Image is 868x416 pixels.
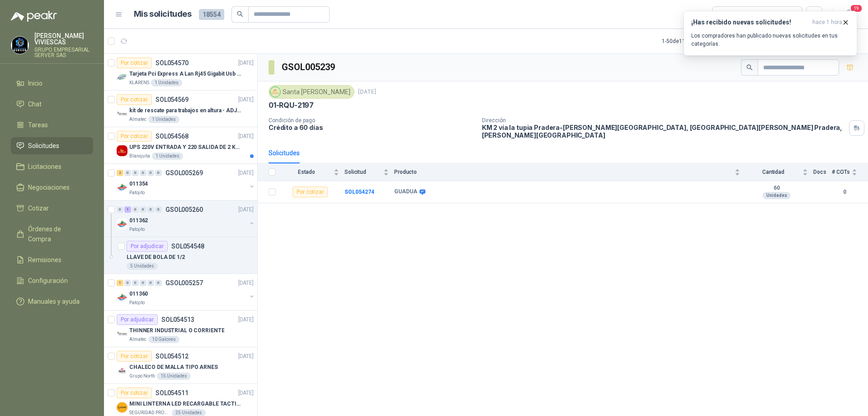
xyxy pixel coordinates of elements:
[238,169,254,177] p: [DATE]
[161,316,194,323] p: SOL054513
[129,79,149,86] p: KLARENS
[269,100,314,110] p: 01-RQU-2197
[129,153,150,160] p: Blanquita
[151,79,182,86] div: 1 Unidades
[124,280,131,286] div: 0
[140,206,146,213] div: 0
[147,170,154,176] div: 0
[238,96,254,104] p: [DATE]
[812,19,842,26] span: hace 1 hora
[117,182,127,193] img: Company Logo
[129,189,145,196] p: Patojito
[237,11,243,17] span: search
[28,99,42,109] span: Chat
[152,153,183,160] div: 1 Unidades
[165,170,203,176] p: GSOL005269
[11,137,93,154] a: Solicitudes
[11,179,93,196] a: Negociaciones
[117,277,255,306] a: 1 0 0 0 0 0 GSOL005257[DATE] Company Logo011360Patojito
[270,87,280,97] img: Company Logo
[129,336,146,343] p: Almatec
[157,373,191,380] div: 15 Unidades
[129,226,145,233] p: Patojito
[238,352,254,361] p: [DATE]
[28,162,61,172] span: Licitaciones
[344,169,382,175] span: Solicitud
[482,124,845,139] p: KM 2 vía la tupia Pradera-[PERSON_NAME][GEOGRAPHIC_DATA], [GEOGRAPHIC_DATA][PERSON_NAME] Pradera ...
[104,311,257,347] a: Por adjudicarSOL054513[DATE] Company LogoTHINNER INDUSTRIAL O CORRIENTEAlmatec10 Galones
[28,296,80,306] span: Manuales y ayuda
[11,251,93,268] a: Remisiones
[281,163,344,181] th: Estado
[156,96,189,103] p: SOL054569
[127,241,168,252] div: Por adjudicar
[11,96,93,113] a: Chat
[832,188,857,196] b: 0
[28,255,61,265] span: Remisiones
[129,143,242,152] p: UPS 220V ENTRADA Y 220 SALIDA DE 2 KVA
[117,314,158,325] div: Por adjudicar
[127,263,158,270] div: 5 Unidades
[117,402,127,413] img: Company Logo
[238,206,254,214] p: [DATE]
[129,106,242,115] p: kit de rescate para trabajos en altura - ADJUNTAR FICHA TECNICA
[813,163,832,181] th: Docs
[238,59,254,67] p: [DATE]
[28,276,68,286] span: Configuración
[148,116,179,123] div: 1 Unidades
[394,188,417,196] b: GUADUA
[117,365,127,376] img: Company Logo
[155,206,162,213] div: 0
[482,117,845,124] p: Dirección
[269,85,354,99] div: Santa [PERSON_NAME]
[129,326,224,335] p: THINNER INDUSTRIAL O CORRIENTE
[269,117,475,124] p: Condición de pago
[117,145,127,156] img: Company Logo
[11,272,93,289] a: Configuración
[11,200,93,217] a: Cotizar
[691,32,849,48] p: Los compradores han publicado nuevas solicitudes en tus categorías.
[691,19,809,26] h3: ¡Has recibido nuevas solicitudes!
[156,60,189,66] p: SOL054570
[850,4,863,13] span: 19
[832,163,868,181] th: # COTs
[199,9,224,20] span: 18554
[718,10,737,19] div: Todas
[129,70,242,78] p: Tarjeta Pci Express A Lan Rj45 Gigabit Usb 3.0 X3 Puertos
[238,316,254,324] p: [DATE]
[746,64,753,71] span: search
[129,216,148,225] p: 011362
[34,33,93,45] p: [PERSON_NAME] VIVIESCAS
[129,299,145,306] p: Patojito
[269,148,300,158] div: Solicitudes
[238,389,254,397] p: [DATE]
[165,280,203,286] p: GSOL005257
[28,141,59,151] span: Solicitudes
[171,243,204,249] p: SOL054548
[117,351,152,362] div: Por cotizar
[28,78,42,88] span: Inicio
[745,169,801,175] span: Cantidad
[662,34,724,48] div: 1 - 50 de 11009
[28,120,48,130] span: Tareas
[841,6,857,23] button: 19
[140,280,146,286] div: 0
[394,169,733,175] span: Producto
[129,400,242,408] p: MINI LINTERNA LED RECARGABLE TACTICA
[358,88,376,96] p: [DATE]
[394,163,745,181] th: Producto
[684,11,857,56] button: ¡Has recibido nuevas solicitudes!hace 1 hora Los compradores han publicado nuevas solicitudes en ...
[292,186,328,197] div: Por cotizar
[147,206,154,213] div: 0
[132,170,139,176] div: 0
[344,189,374,195] a: SOL054274
[34,47,93,58] p: GRUPO EMPRESARIAL SERVER SAS
[140,170,146,176] div: 0
[134,8,192,21] h1: Mis solicitudes
[28,203,49,213] span: Cotizar
[117,94,152,105] div: Por cotizar
[104,54,257,91] a: Por cotizarSOL054570[DATE] Company LogoTarjeta Pci Express A Lan Rj45 Gigabit Usb 3.0 X3 PuertosK...
[117,329,127,339] img: Company Logo
[282,60,336,74] h3: GSOL005239
[117,170,123,176] div: 2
